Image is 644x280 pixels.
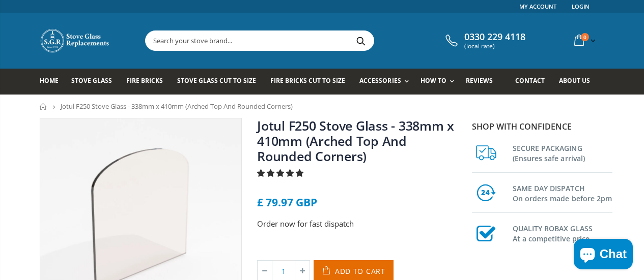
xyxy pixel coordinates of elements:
a: Fire Bricks [126,69,171,95]
p: Shop with confidence [472,120,612,133]
p: Order now for fast dispatch [257,218,460,230]
a: About us [559,69,598,95]
a: 0 [570,30,598,50]
span: Accessories [359,76,401,85]
a: Stove Glass Cut To Size [177,69,264,95]
span: Contact [515,76,545,85]
span: About us [559,76,590,85]
a: Contact [515,69,552,95]
a: How To [421,69,459,95]
span: (local rate) [464,43,525,50]
a: Stove Glass [71,69,120,95]
span: £ 79.97 GBP [257,195,317,209]
h3: QUALITY ROBAX GLASS At a competitive price [513,222,612,244]
span: Fire Bricks Cut To Size [270,76,345,85]
span: Stove Glass [71,76,112,85]
span: 0330 229 4118 [464,32,525,43]
input: Search your stove brand... [146,31,488,50]
inbox-online-store-chat: Shopify online store chat [571,239,636,272]
span: Reviews [466,76,493,85]
a: Reviews [466,69,500,95]
span: How To [421,76,446,85]
span: Add to Cart [335,266,385,276]
h3: SAME DAY DISPATCH On orders made before 2pm [513,181,612,204]
span: 0 [581,33,589,41]
span: Stove Glass Cut To Size [177,76,256,85]
a: Home [40,103,47,110]
h3: SECURE PACKAGING (Ensures safe arrival) [513,141,612,164]
a: Home [40,69,66,95]
a: Fire Bricks Cut To Size [270,69,353,95]
span: Home [40,76,59,85]
span: 5.00 stars [257,168,305,178]
span: Jotul F250 Stove Glass - 338mm x 410mm (Arched Top And Rounded Corners) [61,102,293,111]
span: Fire Bricks [126,76,163,85]
img: Stove Glass Replacement [40,28,111,53]
a: Jotul F250 Stove Glass - 338mm x 410mm (Arched Top And Rounded Corners) [257,117,454,165]
a: Accessories [359,69,413,95]
button: Search [350,31,373,50]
